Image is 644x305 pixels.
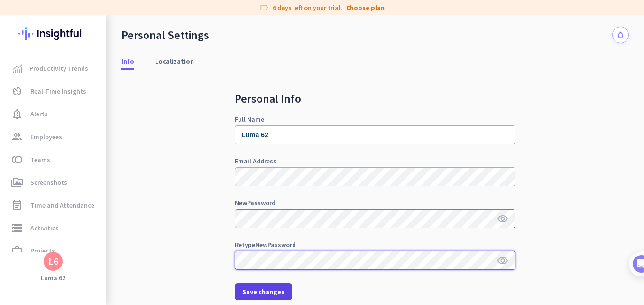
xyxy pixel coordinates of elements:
[30,108,48,120] span: Alerts
[30,177,67,188] span: Screenshots
[11,108,23,120] i: notification_important
[11,245,23,257] i: work_outline
[30,131,62,143] span: Employees
[2,125,106,148] a: groupEmployees
[11,177,23,188] i: perm_media
[235,200,515,206] div: New Password
[612,27,629,43] button: notifications
[235,241,515,248] div: Retype New Password
[30,154,50,165] span: Teams
[18,15,88,52] img: Insightful logo
[235,116,515,123] div: Full Name
[235,93,515,105] h2: Personal Info
[11,200,23,211] i: event_note
[29,63,88,74] span: Productivity Trends
[2,171,106,194] a: perm_mediaScreenshots
[30,200,94,211] span: Time and Attendance
[2,57,106,80] a: menu-itemProductivity Trends
[2,148,106,171] a: tollTeams
[259,3,269,12] i: label
[48,257,58,266] div: L6
[2,80,106,103] a: av_timerReal-Time Insights
[121,57,134,66] span: Info
[121,28,209,42] div: Personal Settings
[346,3,385,12] a: Choose plan
[235,158,515,164] div: Email Address
[30,222,59,234] span: Activities
[497,213,508,225] i: visibility
[30,86,86,97] span: Real-Time Insights
[11,86,23,97] i: av_timer
[11,131,23,143] i: group
[2,103,106,125] a: notification_importantAlerts
[235,283,292,300] button: Save changes
[11,154,23,165] i: toll
[616,31,625,39] i: notifications
[2,239,106,262] a: work_outlineProjects
[242,287,285,296] span: Save changes
[30,245,55,257] span: Projects
[13,64,22,73] img: menu-item
[2,194,106,217] a: event_noteTime and Attendance
[11,222,23,234] i: storage
[497,255,508,267] i: visibility
[2,217,106,239] a: storageActivities
[155,57,194,66] span: Localization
